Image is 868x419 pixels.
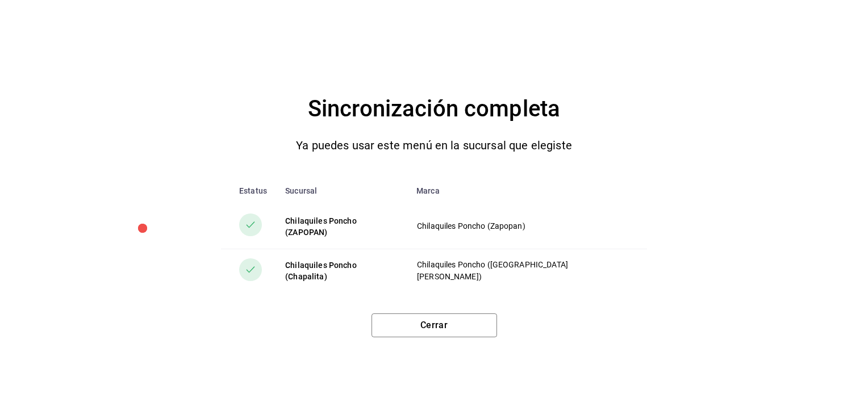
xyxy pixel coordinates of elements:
[221,177,276,204] th: Estatus
[417,220,628,232] p: Chilaquiles Poncho (Zapopan)
[276,177,407,204] th: Sucursal
[417,259,628,283] p: Chilaquiles Poncho ([GEOGRAPHIC_DATA][PERSON_NAME])
[285,259,398,282] div: Chilaquiles Poncho (Chapalita)
[285,215,398,238] div: Chilaquiles Poncho (ZAPOPAN)
[407,177,647,204] th: Marca
[372,313,497,337] button: Cerrar
[296,136,572,154] p: Ya puedes usar este menú en la sucursal que elegiste
[308,91,560,127] h4: Sincronización completa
